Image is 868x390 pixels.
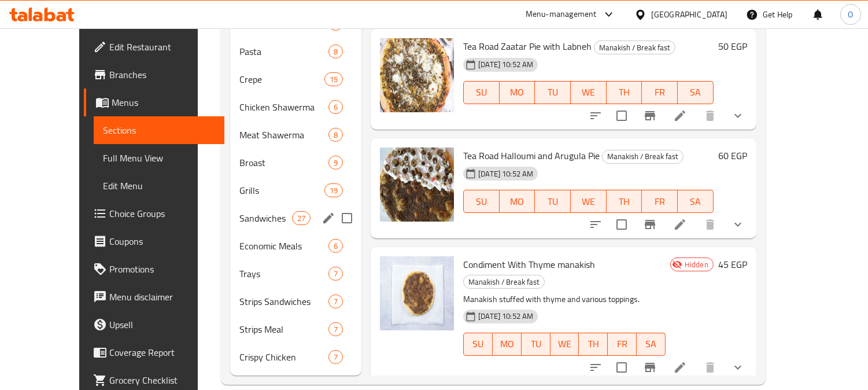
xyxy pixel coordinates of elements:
span: TH [611,193,638,210]
span: Edit Menu [103,179,215,193]
button: TH [579,333,608,356]
div: Chicken Shawerma6 [230,93,362,121]
span: Chicken Shawerma [239,100,328,114]
span: 7 [329,268,342,279]
img: Tea Road Zaatar Pie with Labneh [380,38,454,112]
div: Pasta [239,45,328,58]
h6: 60 EGP [718,148,747,164]
a: Menus [84,89,224,116]
img: Tea Road Halloumi and Arugula Pie [380,148,454,222]
span: WE [555,336,575,352]
span: Edit Restaurant [109,40,215,54]
span: Coupons [109,234,215,248]
a: Full Menu View [94,144,224,172]
span: 7 [329,296,342,307]
span: FR [612,336,632,352]
button: FR [642,81,678,104]
span: Meat Shawerma [239,128,328,142]
span: TH [611,84,638,101]
span: Select to update [610,355,634,380]
button: FR [608,333,637,356]
span: FR [647,193,673,210]
a: Promotions [84,255,224,283]
span: 7 [329,352,342,363]
div: items [328,156,343,170]
div: items [328,350,343,364]
span: 8 [329,130,342,141]
span: Full Menu View [103,151,215,165]
a: Edit menu item [673,360,687,374]
span: 7 [329,324,342,335]
button: sort-choices [582,354,610,381]
button: SU [463,81,500,104]
button: Branch-specific-item [636,211,664,238]
button: TU [522,333,551,356]
button: MO [500,190,535,213]
div: items [328,45,343,58]
span: Sections [103,123,215,137]
div: Broast9 [230,149,362,176]
div: items [328,128,343,142]
span: Coverage Report [109,345,215,359]
span: TH [583,336,603,352]
span: Crepe [239,72,324,86]
span: Crispy Chicken [239,350,328,364]
span: Manakish / Break fast [603,150,683,163]
img: Condiment With Thyme manakish [380,256,454,330]
button: TH [607,81,642,104]
span: Menu disclaimer [109,290,215,304]
button: TU [535,81,571,104]
button: SA [637,333,666,356]
span: MO [497,336,517,352]
button: SA [678,81,714,104]
span: Strips Meal [239,322,328,336]
span: Condiment With Thyme manakish [463,256,595,273]
svg: Show Choices [731,360,745,374]
div: Meat Shawerma8 [230,121,362,149]
span: SU [468,193,495,210]
span: Trays [239,267,328,281]
span: [DATE] 10:52 AM [474,311,538,322]
h6: 45 EGP [718,256,747,273]
button: FR [642,190,678,213]
span: MO [504,193,531,210]
div: [GEOGRAPHIC_DATA] [651,8,727,21]
a: Edit menu item [673,218,687,231]
span: Broast [239,156,328,170]
span: Upsell [109,318,215,332]
span: Strips Sandwiches [239,295,328,308]
span: 9 [329,157,342,168]
span: Promotions [109,262,215,276]
a: Choice Groups [84,200,224,227]
button: Branch-specific-item [636,102,664,130]
button: TU [535,190,571,213]
button: sort-choices [582,211,610,238]
span: SU [468,84,495,101]
div: Crispy Chicken7 [230,343,362,371]
div: Crepe15 [230,65,362,93]
div: Economic Meals6 [230,232,362,260]
span: 19 [325,185,342,196]
a: Branches [84,61,224,89]
span: [DATE] 10:52 AM [474,168,538,179]
button: show more [724,354,752,381]
span: Select to update [610,212,634,237]
span: Branches [109,68,215,82]
a: Edit Menu [94,172,224,200]
p: Manakish stuffed with thyme and various toppings. [463,292,666,307]
button: SU [463,190,500,213]
button: WE [571,81,607,104]
div: items [328,322,343,336]
a: Coupons [84,227,224,255]
button: delete [696,102,724,130]
span: Hidden [680,259,713,270]
div: Grills [239,183,324,197]
span: Sandwiches [239,211,292,225]
div: items [324,183,343,197]
span: Tea Road Zaatar Pie with Labneh [463,38,592,55]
